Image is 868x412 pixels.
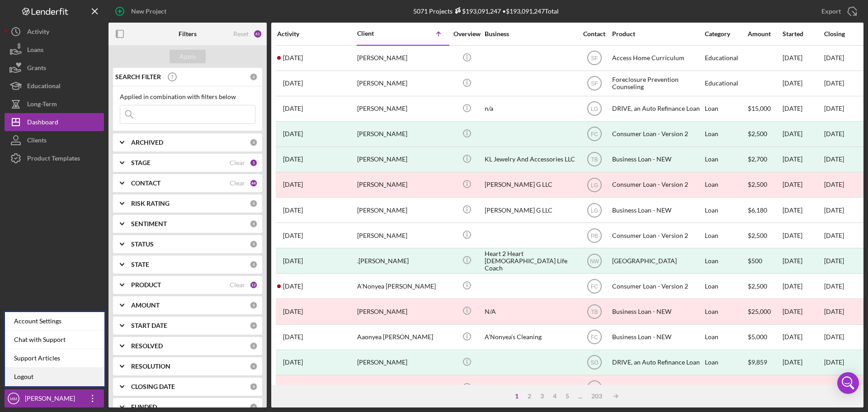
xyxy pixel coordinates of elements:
div: Category [705,30,747,38]
div: [PERSON_NAME] [357,147,448,171]
time: 2025-02-18 20:21 [283,181,303,188]
div: $35,000 [748,376,782,400]
time: [DATE] [824,104,844,112]
time: 2025-03-04 05:03 [283,207,303,214]
div: Product Templates [27,149,80,170]
text: TB [591,156,598,163]
div: Clear [230,180,245,187]
time: 2024-06-14 02:22 [283,283,303,290]
div: [DATE] [783,198,823,222]
div: [GEOGRAPHIC_DATA] [612,249,703,273]
b: STATUS [131,241,154,248]
a: Clients [5,131,104,149]
div: [PERSON_NAME] [357,71,448,95]
div: n/a [485,97,575,121]
button: Product Templates [5,149,104,167]
button: Long-Term [5,95,104,113]
text: FC [591,131,598,137]
div: Long-Term [27,95,57,115]
div: Foreclosure Prevention Counseling [612,71,703,95]
div: $193,091,247 [453,7,501,15]
div: 0 [250,301,258,309]
text: MM [10,396,17,401]
button: Activity [5,23,104,41]
div: Contact [577,30,611,38]
button: Export [812,2,863,20]
div: $9,859 [748,350,782,374]
button: Grants [5,59,104,77]
div: Loan [705,249,747,273]
time: 2024-01-12 23:07 [283,105,303,112]
div: Account Settings [5,312,104,331]
div: Loan [705,325,747,349]
div: [DATE] [783,97,823,121]
b: AMOUNT [131,302,160,309]
b: CONTACT [131,180,160,187]
time: 2025-08-13 21:25 [283,384,303,391]
div: Started [783,30,823,38]
div: Loan [705,223,747,247]
div: Educational [27,77,61,97]
div: $2,500 [748,122,782,146]
div: [PERSON_NAME] [357,122,448,146]
div: Loan [705,173,747,197]
time: [DATE] [824,308,844,315]
div: 0 [250,260,258,269]
div: Loan [705,198,747,222]
text: LG [590,207,598,213]
div: Clear [230,159,245,166]
div: [PERSON_NAME] [357,198,448,222]
text: LG [590,182,598,188]
div: Loan [705,299,747,323]
div: 0 [250,240,258,248]
div: [DATE] [783,350,823,374]
b: RESOLUTION [131,363,170,370]
div: Loan [705,274,747,298]
div: Business [485,30,575,38]
div: [DATE] [783,274,823,298]
text: IN [592,385,597,391]
div: N/A [485,299,575,323]
b: ARCHIVED [131,139,163,146]
time: [DATE] [824,79,844,87]
b: FUNDED [131,403,157,411]
div: Export [821,2,841,20]
button: Educational [5,77,104,95]
b: START DATE [131,322,167,329]
div: [DATE] [783,173,823,197]
div: 0 [250,220,258,228]
div: [DATE] [783,249,823,273]
div: $2,700 [748,147,782,171]
div: A’Nonyea’s Cleaning [485,325,575,349]
div: Afrizen Creatives [485,376,575,400]
div: Access Home Curriculum [612,46,703,70]
div: 1 [510,393,523,400]
div: DRIVE, an Auto Refinance Loan [612,350,703,374]
div: 0 [250,403,258,411]
text: NW [590,258,599,264]
time: 2024-05-14 22:32 [283,54,303,62]
div: Business Loan - NEW [612,198,703,222]
text: SF [591,55,598,62]
div: [PERSON_NAME] [357,46,448,70]
span: $2,500 [748,232,767,239]
b: STAGE [131,159,151,166]
span: $6,180 [748,206,767,214]
div: .[PERSON_NAME] [357,249,448,273]
time: [DATE] [824,232,844,239]
div: [DATE] [824,130,844,137]
span: $2,500 [748,282,767,290]
time: 2022-11-17 22:39 [283,359,303,366]
button: Loans [5,41,104,59]
div: Consumer Loan - Version 2 [612,122,703,146]
text: FC [591,334,598,341]
div: Reset [233,30,249,38]
button: Apply [170,50,206,63]
div: Educational [705,71,747,95]
div: [PERSON_NAME] [357,97,448,121]
time: 2025-05-16 17:44 [283,232,303,239]
div: 12 [250,281,258,289]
